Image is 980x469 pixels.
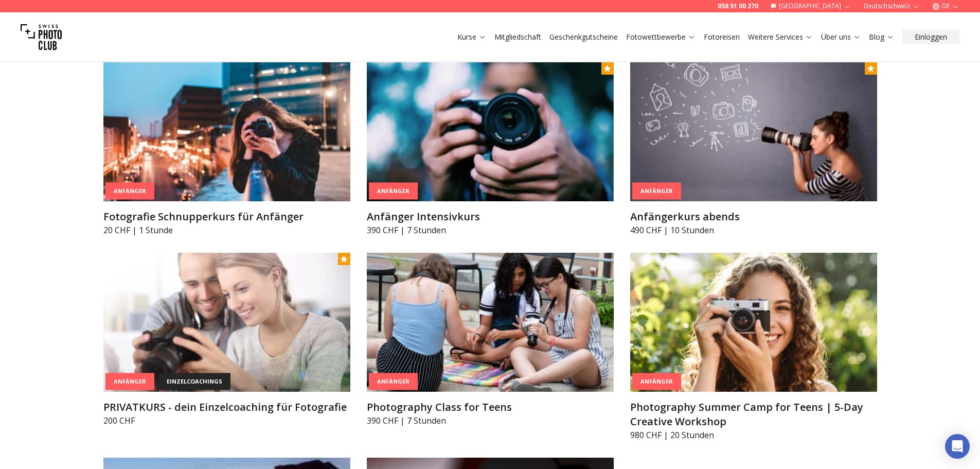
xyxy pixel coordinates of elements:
[103,253,350,427] a: PRIVATKURS - dein Einzelcoaching für FotografieAnfängereinzelcoachingsPRIVATKURS - dein Einzelcoa...
[457,32,486,42] a: Kurse
[490,30,545,44] button: Mitgliedschaft
[630,62,877,236] a: Anfängerkurs abendsAnfängerAnfängerkurs abends490 CHF | 10 Stunden
[622,30,700,44] button: Fotowettbewerbe
[718,2,758,10] a: 058 51 00 270
[369,183,418,200] div: Anfänger
[367,62,614,201] img: Anfänger Intensivkurs
[626,32,696,42] a: Fotowettbewerbe
[630,210,877,224] h3: Anfängerkurs abends
[630,400,877,429] h3: Photography Summer Camp for Teens | 5-Day Creative Workshop
[869,32,894,42] a: Blog
[103,224,350,236] p: 20 CHF | 1 Stunde
[865,30,898,44] button: Blog
[545,30,622,44] button: Geschenkgutscheine
[700,30,744,44] button: Fotoreisen
[367,414,614,427] p: 390 CHF | 7 Stunden
[748,32,813,42] a: Weitere Services
[630,253,877,392] img: Photography Summer Camp for Teens | 5-Day Creative Workshop
[367,253,614,427] a: Photography Class for TeensAnfängerPhotography Class for Teens390 CHF | 7 Stunden
[453,30,490,44] button: Kurse
[21,16,62,58] img: Swiss photo club
[704,32,740,42] a: Fotoreisen
[103,253,350,392] img: PRIVATKURS - dein Einzelcoaching für Fotografie
[630,429,877,441] p: 980 CHF | 20 Stunden
[367,224,614,236] p: 390 CHF | 7 Stunden
[945,434,970,459] div: Open Intercom Messenger
[158,373,230,390] div: einzelcoachings
[103,210,350,224] h3: Fotografie Schnupperkurs für Anfänger
[103,62,350,201] img: Fotografie Schnupperkurs für Anfänger
[367,253,614,392] img: Photography Class for Teens
[632,183,681,200] div: Anfänger
[103,62,350,236] a: Fotografie Schnupperkurs für AnfängerAnfängerFotografie Schnupperkurs für Anfänger20 CHF | 1 Stunde
[821,32,861,42] a: Über uns
[367,62,614,236] a: Anfänger IntensivkursAnfängerAnfänger Intensivkurs390 CHF | 7 Stunden
[630,224,877,236] p: 490 CHF | 10 Stunden
[369,373,418,390] div: Anfänger
[105,373,154,390] div: Anfänger
[549,32,618,42] a: Geschenkgutscheine
[494,32,541,42] a: Mitgliedschaft
[817,30,865,44] button: Über uns
[902,30,959,44] button: Einloggen
[105,183,154,200] div: Anfänger
[630,62,877,201] img: Anfängerkurs abends
[630,253,877,441] a: Photography Summer Camp for Teens | 5-Day Creative WorkshopAnfängerPhotography Summer Camp for Te...
[744,30,817,44] button: Weitere Services
[632,373,681,390] div: Anfänger
[103,400,350,414] h3: PRIVATKURS - dein Einzelcoaching für Fotografie
[367,400,614,414] h3: Photography Class for Teens
[103,414,350,427] p: 200 CHF
[367,210,614,224] h3: Anfänger Intensivkurs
